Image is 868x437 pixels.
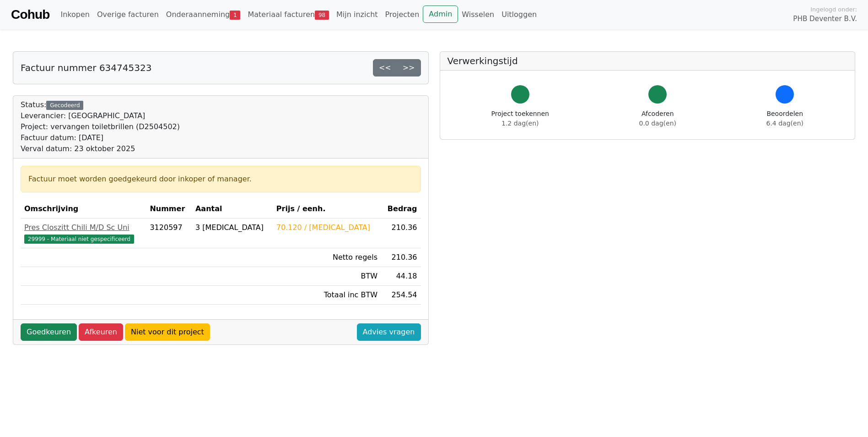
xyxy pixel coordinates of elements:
th: Omschrijving [21,200,146,218]
a: Admin [423,5,458,23]
div: Afcoderen [639,109,676,128]
span: 1 [230,11,240,20]
th: Aantal [192,200,273,218]
span: 6.4 dag(en) [766,120,803,127]
h5: Verwerkingstijd [447,55,848,66]
span: 98 [315,11,329,20]
td: 210.36 [381,248,421,267]
td: 210.36 [381,218,421,248]
a: Niet voor dit project [125,323,210,341]
div: Project toekennen [491,109,549,128]
div: 3 [MEDICAL_DATA] [195,222,269,233]
div: Factuur moet worden goedgekeurd door inkoper of manager. [28,174,413,185]
td: 3120597 [146,218,192,248]
td: BTW [273,267,381,286]
div: Factuur datum: [DATE] [21,132,180,143]
th: Prijs / eenh. [273,200,381,218]
td: 44.18 [381,267,421,286]
td: Totaal inc BTW [273,286,381,305]
a: Inkopen [57,5,93,24]
span: PHB Deventer B.V. [793,14,857,24]
th: Nummer [146,200,192,218]
a: Afkeuren [79,323,123,341]
div: Gecodeerd [46,101,83,110]
a: Cohub [11,4,49,26]
span: 0.0 dag(en) [639,120,676,127]
div: Status: [21,99,180,154]
h5: Factuur nummer 634745323 [21,62,151,73]
a: >> [397,59,421,76]
div: Beoordelen [766,109,803,128]
a: Advies vragen [357,323,421,341]
span: 1.2 dag(en) [501,120,539,127]
a: Mijn inzicht [333,5,382,24]
a: Pres Closzitt Chili M/D Sc Uni29999 - Materiaal niet gespecificeerd [24,222,142,244]
td: 254.54 [381,286,421,305]
a: Goedkeuren [21,323,77,341]
th: Bedrag [381,200,421,218]
span: 29999 - Materiaal niet gespecificeerd [24,235,134,244]
a: Onderaanneming1 [162,5,244,24]
div: Project: vervangen toiletbrillen (D2504502) [21,121,180,132]
a: Wisselen [458,5,498,24]
div: Leverancier: [GEOGRAPHIC_DATA] [21,110,180,121]
a: Projecten [382,5,423,24]
div: Verval datum: 23 oktober 2025 [21,143,180,154]
div: 70.120 / [MEDICAL_DATA] [276,222,377,233]
a: Uitloggen [498,5,540,24]
span: Ingelogd onder: [810,5,857,14]
td: Netto regels [273,248,381,267]
a: Materiaal facturen98 [244,5,333,24]
div: Pres Closzitt Chili M/D Sc Uni [24,222,142,233]
a: Overige facturen [93,5,162,24]
a: << [373,59,397,76]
